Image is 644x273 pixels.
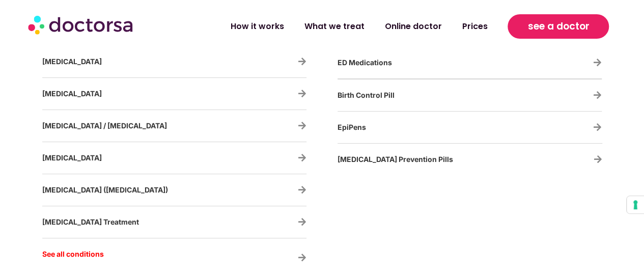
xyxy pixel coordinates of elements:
[338,91,395,99] span: Birth Control Pill
[220,15,294,38] a: How it works
[298,121,306,130] a: Cellulitis / Skin Infection
[298,89,306,98] a: Diarrhea
[42,121,167,130] a: [MEDICAL_DATA] / [MEDICAL_DATA]
[452,15,497,38] a: Prices
[42,217,139,226] a: [MEDICAL_DATA] Treatment
[298,217,306,226] a: Chlamydia Treatment
[298,57,306,66] a: Cold Sores
[42,243,247,265] a: See all conditions
[298,253,306,262] a: <p style="color: red;">See all conditions</p>
[527,18,589,35] span: see a doctor
[42,153,102,162] a: [MEDICAL_DATA]
[338,155,453,163] span: [MEDICAL_DATA] Prevention Pills
[42,185,168,194] a: [MEDICAL_DATA] ([MEDICAL_DATA])
[508,14,609,39] a: see a doctor
[338,58,392,67] span: ED Medications
[298,153,306,162] a: Gout
[294,15,374,38] a: What we treat
[338,123,366,131] span: EpiPens
[42,57,102,66] a: [MEDICAL_DATA]
[374,15,452,38] a: Online doctor
[42,89,102,98] a: [MEDICAL_DATA]
[298,185,306,194] a: Pink Eye (Conjunctivitis)
[173,15,498,38] nav: Menu
[627,196,644,213] button: Your consent preferences for tracking technologies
